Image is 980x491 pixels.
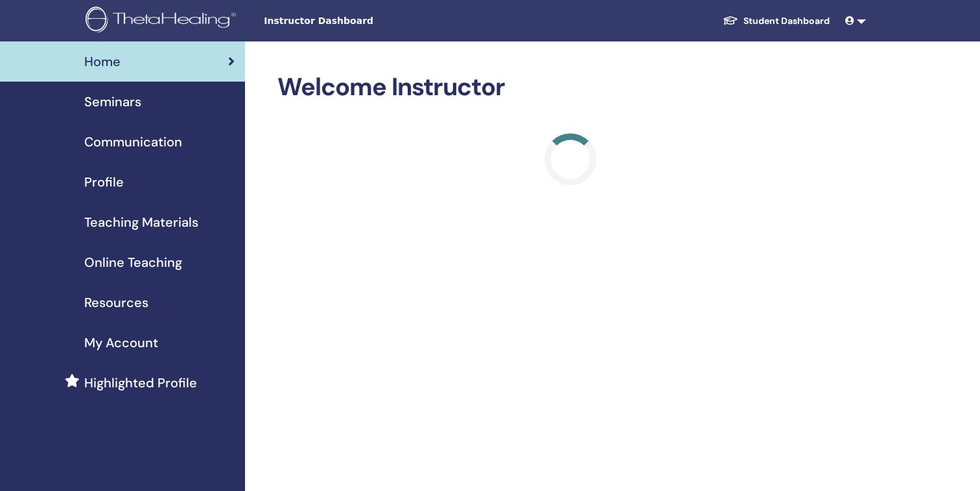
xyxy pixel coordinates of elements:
[84,92,141,111] span: Seminars
[712,9,840,33] a: Student Dashboard
[264,14,458,28] span: Instructor Dashboard
[86,6,240,36] img: logo.png
[84,293,148,312] span: Resources
[84,172,124,192] span: Profile
[84,212,198,232] span: Teaching Materials
[84,253,182,272] span: Online Teaching
[723,15,738,26] img: graduation-cap-white.svg
[84,52,121,71] span: Home
[84,132,182,152] span: Communication
[277,73,863,102] h2: Welcome Instructor
[84,333,158,352] span: My Account
[84,373,197,393] span: Highlighted Profile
